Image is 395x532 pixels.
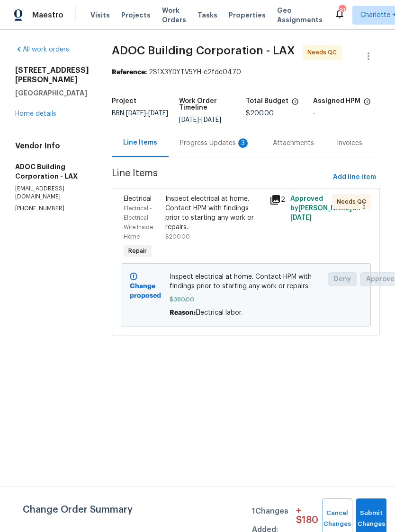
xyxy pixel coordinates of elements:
div: 91 [339,6,345,15]
span: Projects [121,10,151,20]
div: 2 [269,194,285,206]
span: [DATE] [126,110,146,117]
span: Geo Assignments [277,6,323,25]
span: The total cost of line items that have been proposed by Opendoor. This sum includes line items th... [291,98,299,110]
span: Inspect electrical at home. Contact HPM with findings prior to starting any work or repairs. [170,272,323,291]
span: Electrical - Electrical Wire Inside Home [124,206,153,240]
div: 3 [238,138,248,148]
span: ADOC Building Corporation - LAX [112,45,295,56]
span: Add line item [333,172,376,183]
span: $380.00 [170,295,323,304]
div: Inspect electrical at home. Contact HPM with findings prior to starting any work or repairs. [165,194,264,232]
div: Line Items [123,138,157,147]
span: $200.00 [165,234,190,240]
h5: [GEOGRAPHIC_DATA] [15,88,89,98]
p: [PHONE_NUMBER] [15,205,89,213]
div: Progress Updates [180,138,250,148]
span: Line Items [112,169,329,186]
span: Electrical [124,196,152,202]
span: Needs QC [337,197,370,206]
h5: Total Budget [246,98,288,104]
span: The hpm assigned to this work order. [363,98,371,110]
h5: ADOC Building Corporation - LAX [15,162,89,181]
h5: Assigned HPM [313,98,360,104]
span: - [126,110,168,117]
h5: Work Order Timeline [179,98,246,111]
span: [DATE] [179,117,199,123]
div: - [313,110,380,117]
p: [EMAIL_ADDRESS][DOMAIN_NAME] [15,185,89,201]
span: Visits [90,10,110,20]
span: BRN [112,110,168,117]
div: Invoices [337,138,362,148]
b: Change proposed [130,283,161,299]
span: Electrical labor. [196,309,242,316]
span: [DATE] [148,110,168,117]
a: All work orders [15,46,69,53]
h4: Vendor Info [15,141,89,151]
span: Properties [229,10,266,20]
h5: Project [112,98,136,104]
span: Reason: [170,309,196,316]
span: Repair [125,246,151,256]
span: [DATE] [201,117,221,123]
a: Home details [15,111,56,117]
span: Maestro [32,10,63,20]
b: Reference: [112,69,147,76]
span: Needs QC [307,48,341,57]
span: - [179,117,221,123]
div: Attachments [273,138,314,148]
span: $200.00 [246,110,274,117]
button: Deny [328,272,357,286]
span: [DATE] [290,215,312,221]
button: Add line item [329,169,380,186]
span: Tasks [197,12,217,18]
h2: [STREET_ADDRESS][PERSON_NAME] [15,66,89,85]
div: 2S1X3YDYTV5YH-c2fde0470 [112,68,380,77]
span: Work Orders [162,6,186,25]
span: Approved by [PERSON_NAME] on [290,196,360,221]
